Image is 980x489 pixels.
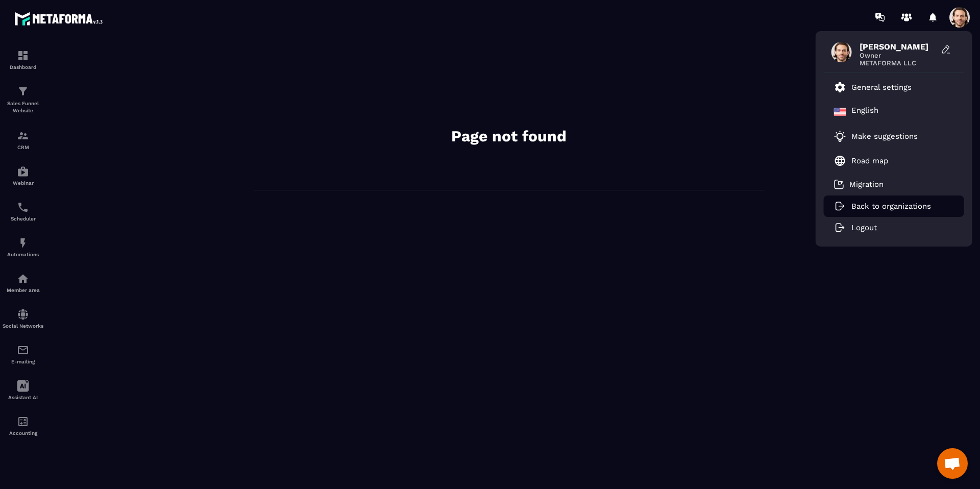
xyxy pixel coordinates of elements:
[851,223,877,232] p: Logout
[3,336,43,372] a: emailemailE-mailing
[3,323,43,329] p: Social Networks
[3,301,43,336] a: social-networksocial-networkSocial Networks
[3,216,43,222] p: Scheduler
[849,180,884,189] p: Migration
[3,78,43,122] a: formationformationSales Funnel Website
[17,85,29,97] img: formation
[860,59,936,67] span: METAFORMA LLC
[17,165,29,178] img: automations
[17,50,29,62] img: formation
[3,64,43,70] p: Dashboard
[17,273,29,285] img: automations
[3,430,43,436] p: Accounting
[851,106,878,118] p: English
[851,156,888,165] p: Road map
[3,395,43,400] p: Assistant AI
[851,83,912,92] p: General settings
[3,287,43,293] p: Member area
[17,415,29,428] img: accountant
[3,252,43,257] p: Automations
[3,359,43,364] p: E-mailing
[3,193,43,229] a: schedulerschedulerScheduler
[834,179,884,189] a: Migration
[17,201,29,213] img: scheduler
[3,229,43,265] a: automationsautomationsAutomations
[3,372,43,408] a: Assistant AI
[3,42,43,78] a: formationformationDashboard
[3,180,43,186] p: Webinar
[3,265,43,301] a: automationsautomationsMember area
[834,81,912,93] a: General settings
[851,132,918,141] p: Make suggestions
[3,122,43,158] a: formationformationCRM
[17,130,29,142] img: formation
[3,144,43,150] p: CRM
[834,155,888,167] a: Road map
[17,344,29,356] img: email
[851,202,931,211] p: Back to organizations
[356,126,662,146] h2: Page not found
[17,237,29,249] img: automations
[937,448,968,479] div: Ouvrir le chat
[3,158,43,193] a: automationsautomationsWebinar
[834,130,941,142] a: Make suggestions
[14,9,106,28] img: logo
[860,52,936,59] span: Owner
[3,408,43,444] a: accountantaccountantAccounting
[834,202,931,211] a: Back to organizations
[17,308,29,321] img: social-network
[860,42,936,52] span: [PERSON_NAME]
[3,100,43,114] p: Sales Funnel Website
